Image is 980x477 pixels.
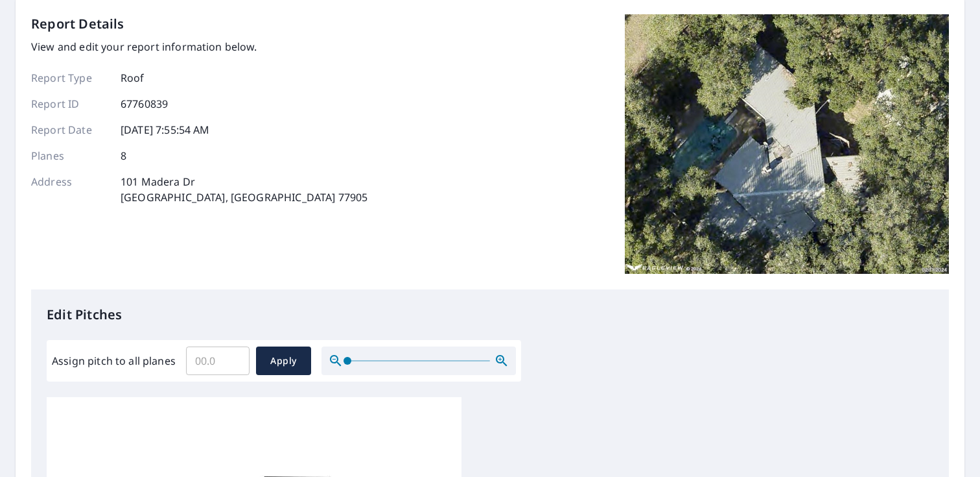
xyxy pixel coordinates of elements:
img: Top image [625,14,949,274]
p: Address [31,174,109,205]
p: [DATE] 7:55:54 AM [121,122,210,138]
p: Report Type [31,70,109,86]
p: Planes [31,148,109,164]
p: 67760839 [121,96,168,112]
button: Apply [256,347,311,375]
p: Report ID [31,96,109,112]
p: View and edit your report information below. [31,39,367,55]
label: Assign pitch to all planes [52,353,176,369]
p: Report Date [31,122,109,138]
p: 101 Madera Dr [GEOGRAPHIC_DATA], [GEOGRAPHIC_DATA] 77905 [121,174,367,205]
input: 00.0 [186,343,250,379]
p: Roof [121,70,145,86]
p: 8 [121,148,126,164]
span: Apply [266,353,301,369]
p: Report Details [31,14,124,34]
p: Edit Pitches [47,305,933,324]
